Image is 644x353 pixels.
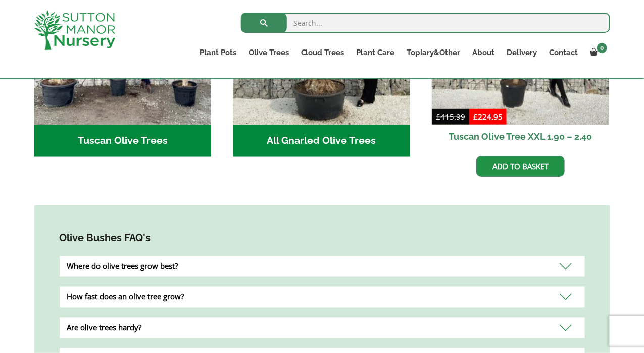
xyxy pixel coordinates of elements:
div: Are olive trees hardy? [60,318,585,338]
a: Plant Pots [193,45,242,60]
h4: Olive Bushes FAQ's [60,230,585,246]
h2: Tuscan Olive Tree XXL 1.90 – 2.40 [432,125,609,148]
a: Plant Care [351,45,401,60]
span: £ [436,112,440,122]
a: Topiary&Other [401,45,467,60]
span: 0 [597,43,607,53]
bdi: 415.99 [436,112,465,122]
input: Search... [241,13,610,33]
a: Contact [543,45,584,60]
a: About [467,45,501,60]
h2: All Gnarled Olive Trees [233,125,410,157]
h2: Tuscan Olive Trees [34,125,212,157]
span: £ [473,112,478,122]
a: Add to basket: “Tuscan Olive Tree XXL 1.90 - 2.40” [476,156,565,177]
bdi: 224.95 [473,112,503,122]
a: Delivery [501,45,543,60]
a: Olive Trees [242,45,295,60]
div: How fast does an olive tree grow? [60,287,585,308]
img: logo [34,10,115,50]
div: Where do olive trees grow best? [60,256,585,277]
a: 0 [584,45,610,60]
a: Cloud Trees [295,45,351,60]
